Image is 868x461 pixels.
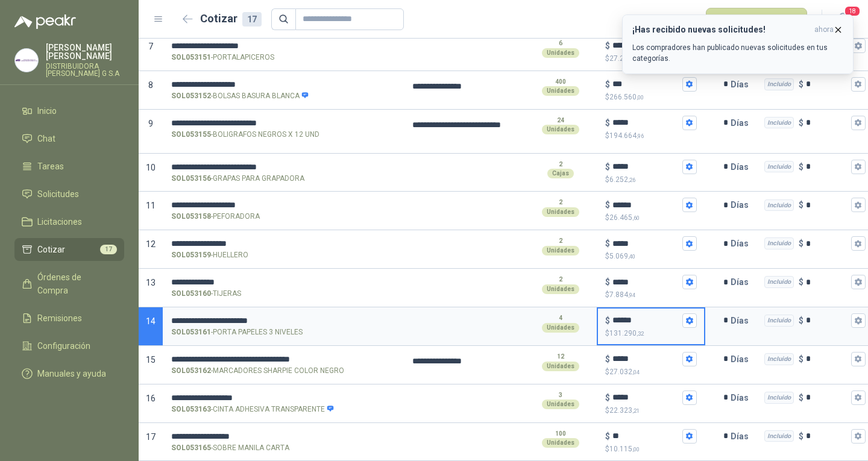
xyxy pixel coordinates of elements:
div: Incluido [764,78,794,90]
span: Inicio [37,104,57,118]
p: - PEFORADORA [171,211,260,222]
button: Incluido $ [851,198,866,212]
span: 131.290 [609,329,644,337]
p: $ [799,237,804,250]
div: Incluido [764,161,794,173]
span: ,96 [637,133,644,139]
p: $ [605,116,610,130]
p: 100 [555,429,566,439]
button: Incluido $ [851,160,866,174]
div: Incluido [764,430,794,442]
p: Días [731,309,753,333]
button: ¡Has recibido nuevas solicitudes!ahora Los compradores han publicado nuevas solicitudes en tus ca... [622,14,854,74]
div: Incluido [764,353,794,365]
p: - SOBRE MANILA CARTA [171,442,289,454]
button: Publicar cotizaciones [706,8,807,31]
p: $ [605,212,697,224]
p: $ [605,444,697,455]
strong: SOL053160 [171,288,211,299]
div: Unidades [542,284,579,294]
span: 266.560 [609,93,644,101]
input: Incluido $ [806,393,849,402]
span: ,21 [632,407,640,414]
span: 18 [844,5,861,17]
a: Órdenes de Compra [14,266,124,302]
p: 12 [557,352,564,362]
button: $$7.884,94 [682,275,697,289]
span: Órdenes de Compra [37,271,113,297]
div: Incluido [764,392,794,404]
button: Incluido $ [851,275,866,289]
input: $$27.274,80 [612,41,680,50]
button: Incluido $ [851,236,866,251]
input: Incluido $ [806,239,849,248]
p: 2 [559,160,562,169]
input: $$131.290,32 [612,316,680,325]
p: $ [605,53,697,64]
p: $ [605,314,610,327]
span: 14 [146,316,156,326]
p: Días [731,111,753,135]
input: $$194.664,96 [612,118,680,127]
span: Cotizar [37,243,65,256]
span: Manuales y ayuda [37,367,106,380]
span: ,40 [628,253,635,260]
p: $ [799,314,804,327]
span: 11 [146,201,156,210]
p: - GRAPAS PARA GRAPADORA [171,173,304,184]
input: SOL053151-PORTALAPICEROS [171,42,395,51]
button: Incluido $ [851,39,866,53]
h3: ¡Has recibido nuevas solicitudes! [632,25,810,35]
p: $ [605,160,610,174]
span: 6.252 [609,175,635,184]
p: $ [605,405,697,416]
strong: SOL053152 [171,90,211,102]
div: Incluido [764,237,794,249]
span: Chat [37,132,55,145]
strong: SOL053162 [171,365,211,377]
p: $ [605,237,610,250]
input: Incluido $ [806,80,849,89]
p: - TIJERAS [171,288,241,299]
span: 10.115 [609,445,640,453]
div: Unidades [542,323,579,333]
p: Días [731,386,753,410]
p: $ [605,92,697,103]
p: Días [731,424,753,448]
span: 17 [100,245,117,254]
input: Incluido $ [806,316,849,325]
p: - HUELLERO [171,249,248,261]
p: - PORTALAPICEROS [171,52,274,63]
span: 15 [146,355,156,365]
p: [PERSON_NAME] [PERSON_NAME] [46,43,124,60]
p: DISTRIBUIDORA [PERSON_NAME] G S.A [46,63,124,77]
span: ,00 [637,94,644,101]
span: Tareas [37,160,64,173]
p: $ [605,328,697,339]
input: $$22.323,21 [612,393,680,402]
p: $ [605,78,610,91]
a: Licitaciones [14,210,124,233]
div: Unidades [542,400,579,409]
div: Incluido [764,117,794,129]
input: SOL053162-MARCADORES SHARPIE COLOR NEGRO [171,355,395,364]
p: $ [605,430,610,443]
input: SOL053158-PEFORADORA [171,201,395,210]
p: 4 [559,313,562,323]
span: Remisiones [37,312,82,325]
p: $ [605,391,610,404]
a: Manuales y ayuda [14,362,124,385]
p: $ [799,430,804,443]
button: $$10.115,00 [682,429,697,444]
input: Incluido $ [806,431,849,441]
p: $ [605,289,697,301]
strong: SOL053156 [171,173,211,184]
span: 22.323 [609,406,640,415]
strong: SOL053165 [171,442,211,454]
input: SOL053156-GRAPAS PARA GRAPADORA [171,163,395,172]
div: Incluido [764,199,794,212]
span: 8 [148,80,153,90]
strong: SOL053163 [171,404,211,415]
button: Incluido $ [851,77,866,92]
div: Unidades [542,86,579,96]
